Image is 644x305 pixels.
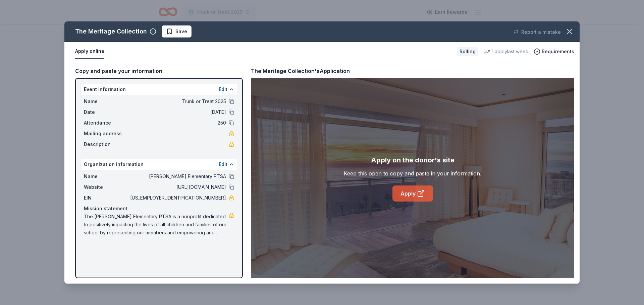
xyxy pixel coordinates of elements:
span: Name [84,97,129,105]
div: The Meritage Collection [75,26,147,37]
span: Requirements [542,48,574,56]
button: Save [162,25,192,37]
span: [PERSON_NAME] Elementary PTSA [129,172,226,180]
span: Date [84,108,129,116]
span: [DATE] [129,108,226,116]
div: Copy and paste your information: [75,67,243,75]
div: The Meritage Collection's Application [251,67,350,75]
span: Website [84,183,129,191]
button: Edit [219,160,227,168]
span: Mailing address [84,130,129,138]
a: Apply [392,185,433,202]
div: Event information [81,84,237,95]
button: Apply online [75,45,104,59]
div: Apply on the donor's site [371,155,454,165]
span: Name [84,172,129,180]
span: 250 [129,119,226,127]
span: EIN [84,194,129,202]
div: Mission statement [84,205,234,213]
button: Report a mistake [513,28,561,36]
span: Attendance [84,119,129,127]
span: [US_EMPLOYER_IDENTIFICATION_NUMBER] [129,194,226,202]
span: Description [84,140,129,148]
div: 1 apply last week [484,48,528,56]
span: The [PERSON_NAME] Elementary PTSA is a nonprofit dedicated to positively impacting the lives of a... [84,213,229,237]
span: Save [175,27,187,35]
button: Requirements [534,48,574,56]
div: Rolling [457,47,478,56]
div: Organization information [81,159,237,170]
span: Trunk or Treat 2025 [129,97,226,105]
span: [URL][DOMAIN_NAME] [129,183,226,191]
button: Edit [219,85,227,93]
div: Keep this open to copy and paste in your information. [344,169,481,177]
